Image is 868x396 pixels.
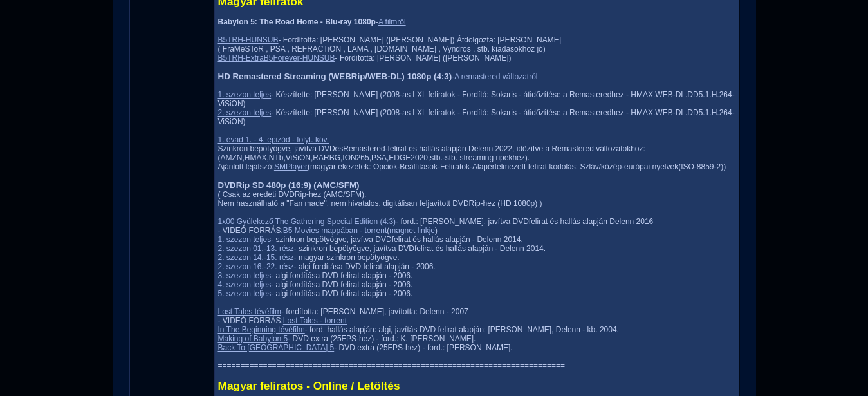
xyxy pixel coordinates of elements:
[389,226,435,235] a: magnet linkje
[378,17,406,26] a: A filmről
[218,90,272,99] a: 1. szezon teljes
[218,108,272,117] a: 2. szezon teljes
[218,53,335,62] a: B5TRH-ExtraB5Forever-HUNSUB
[454,72,537,81] a: A remastered változatról
[218,379,400,392] span: Magyar feliratos - Online / Letöltés
[218,307,282,316] a: Lost Tales tévéfilm
[218,343,335,352] a: Back To [GEOGRAPHIC_DATA] 5
[218,135,329,144] a: 1. évad 1. - 4. epizód - folyt. köv.
[218,71,452,81] b: HD Remastered Streaming (WEBRip/WEB-DL) 1080p (4:3)
[274,162,308,171] a: SMPlayer
[218,35,279,44] a: B5TRH-HUNSUB
[218,289,272,298] a: 5. szezon teljes
[218,334,288,343] a: Making of Babylon 5
[218,325,305,334] a: In The Beginning tévéfilm
[218,217,396,226] a: 1x00 Gyülekező The Gathering Special Edition (4:3)
[218,244,294,253] a: 2. szezon 01.-13. rész
[218,235,272,244] a: 1. szezon teljes
[218,180,360,190] b: DVDRip SD 480p (16:9) (AMC/SFM)
[218,280,272,289] a: 4. szezon teljes
[218,262,294,271] a: 2. szezon 16.-22. rész
[218,17,376,26] b: Babylon 5: The Road Home - Blu-ray 1080p
[283,226,387,235] a: B5 Movies mappában - torrent
[283,316,347,325] a: Lost Tales - torrent
[218,271,272,280] a: 3. szezon teljes
[218,253,294,262] a: 2. szezon 14.-15. rész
